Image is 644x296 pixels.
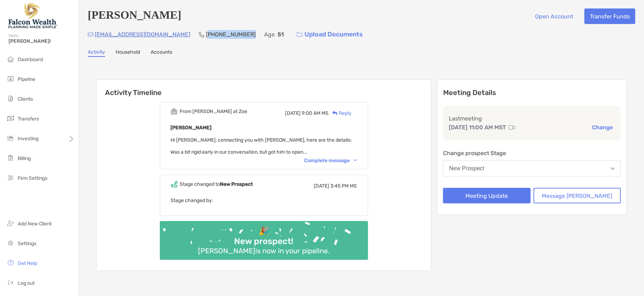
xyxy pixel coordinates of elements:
p: [PHONE_NUMBER] [206,30,256,39]
div: [PERSON_NAME] is now in your pipeline. [195,247,332,255]
div: 🎉 [256,226,272,236]
img: dashboard icon [6,55,15,63]
a: Household [116,49,140,57]
p: Change prospect Stage [443,149,621,158]
span: 9:00 AM MS [302,110,329,116]
img: Confetti [160,221,368,254]
p: 51 [278,30,284,39]
span: [DATE] [314,183,330,189]
button: Change [590,124,615,131]
img: Event icon [171,181,178,188]
div: Reply [329,109,352,117]
b: [PERSON_NAME] [171,125,212,131]
span: Add New Client [18,221,52,227]
a: Activity [88,49,105,57]
span: Investing [18,136,39,142]
div: New prospect! [232,236,296,247]
span: Clients [18,96,33,102]
img: Event icon [171,108,178,115]
span: Billing [18,155,31,161]
img: communication type [509,125,515,130]
img: Phone Icon [199,32,204,37]
h6: Activity Timeline [97,80,431,97]
p: Stage changed by: [171,196,357,205]
img: Chevron icon [354,159,357,161]
img: clients icon [6,94,15,103]
a: Upload Documents [292,27,367,42]
img: investing icon [6,134,15,142]
img: Email Icon [88,32,93,37]
span: Transfers [18,116,39,122]
img: add_new_client icon [6,219,15,227]
span: [DATE] [285,110,301,116]
button: New Prospect [443,160,621,177]
span: Hi [PERSON_NAME], connecting you with [PERSON_NAME], here are the details: Was a bit rigid early ... [171,137,352,155]
p: Last meeting [449,114,615,123]
span: [PERSON_NAME]! [8,38,75,44]
p: [EMAIL_ADDRESS][DOMAIN_NAME] [95,30,190,39]
span: Settings [18,241,36,247]
div: From [PERSON_NAME] at Zoe [180,108,248,114]
span: Firm Settings [18,175,47,181]
span: Get Help [18,260,37,266]
img: get-help icon [6,259,15,267]
a: Accounts [151,49,172,57]
img: button icon [297,32,303,37]
img: pipeline icon [6,75,15,83]
div: New Prospect [449,165,485,172]
img: transfers icon [6,114,15,123]
button: Open Account [530,8,579,24]
span: Dashboard [18,57,43,63]
img: settings icon [6,239,15,247]
img: Open dropdown arrow [611,167,615,170]
img: billing icon [6,154,15,162]
button: Meeting Update [443,188,530,203]
div: Complete message [304,158,357,164]
span: Pipeline [18,76,35,82]
span: Log out [18,280,35,286]
img: logout icon [6,278,15,287]
img: Reply icon [332,111,338,116]
p: Age [264,30,275,39]
b: New Prospect [220,181,253,187]
h4: [PERSON_NAME] [88,8,181,24]
p: [DATE] 11:00 AM MST [449,123,506,132]
button: Message [PERSON_NAME] [534,188,621,203]
button: Transfer Funds [585,8,636,24]
span: 3:45 PM MS [331,183,357,189]
p: Meeting Details [443,88,621,97]
img: Falcon Wealth Planning Logo [8,3,58,28]
div: Stage changed to [180,181,253,187]
img: firm-settings icon [6,173,15,182]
